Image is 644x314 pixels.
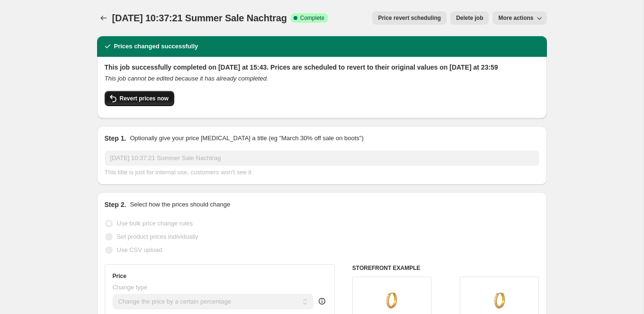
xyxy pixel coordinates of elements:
[105,134,126,143] h2: Step 1.
[97,11,110,25] button: Price change jobs
[378,14,441,22] span: Price revert scheduling
[130,134,363,143] p: Optionally give your price [MEDICAL_DATA] a title (eg "March 30% off sale on boots")
[492,11,546,25] button: More actions
[130,200,230,209] p: Select how the prices should change
[113,272,126,280] h3: Price
[352,264,539,272] h6: STOREFRONT EXAMPLE
[450,11,489,25] button: Delete job
[105,75,268,82] i: This job cannot be edited because it has already completed.
[498,14,533,22] span: More actions
[317,296,327,306] div: help
[114,42,198,51] h2: Prices changed successfully
[300,14,324,22] span: Complete
[105,91,174,106] button: Revert prices now
[456,14,483,22] span: Delete job
[105,169,251,176] span: This title is just for internal use, customers won't see it
[372,11,447,25] button: Price revert scheduling
[117,220,193,227] span: Use bulk price change rules
[112,13,287,23] span: [DATE] 10:37:21 Summer Sale Nachtrag
[105,200,126,209] h2: Step 2.
[113,284,148,291] span: Change type
[117,233,198,240] span: Set product prices individually
[120,95,169,102] span: Revert prices now
[105,63,539,72] h2: This job successfully completed on [DATE] at 15:43. Prices are scheduled to revert to their origi...
[117,246,162,253] span: Use CSV upload
[105,151,539,166] input: 30% off holiday sale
